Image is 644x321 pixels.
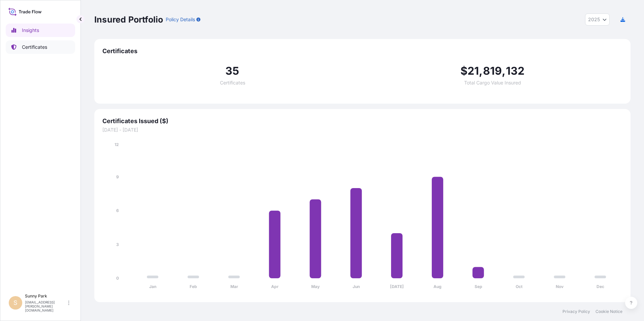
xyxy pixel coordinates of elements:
p: Certificates [22,44,47,50]
tspan: Oct [516,284,523,289]
span: 35 [225,66,239,76]
a: Certificates [6,40,75,54]
tspan: Jan [149,284,156,289]
span: [DATE] - [DATE] [102,127,622,133]
tspan: 12 [115,142,119,147]
span: 819 [483,66,502,76]
tspan: Nov [556,284,564,289]
button: Year Selector [585,13,610,26]
span: Certificates Issued ($) [102,117,622,125]
tspan: 0 [116,276,119,281]
tspan: Sep [475,284,482,289]
tspan: Jun [353,284,360,289]
span: , [502,66,506,76]
tspan: 9 [116,174,119,179]
span: , [479,66,483,76]
a: Privacy Policy [562,309,590,314]
span: $ [460,66,468,76]
tspan: Mar [230,284,238,289]
a: Cookie Notice [595,309,622,314]
tspan: 6 [116,208,119,213]
span: Certificates [102,47,622,55]
span: 21 [468,66,479,76]
p: Policy Details [166,16,195,23]
tspan: 3 [116,242,119,247]
tspan: May [311,284,320,289]
span: Total Cargo Value Insured [464,80,521,85]
tspan: Dec [597,284,604,289]
tspan: [DATE] [390,284,404,289]
p: [EMAIL_ADDRESS][PERSON_NAME][DOMAIN_NAME] [25,300,67,312]
p: Insured Portfolio [94,14,163,25]
tspan: Feb [190,284,197,289]
span: Certificates [220,80,245,85]
span: 132 [506,66,525,76]
a: Insights [6,24,75,37]
span: S [13,299,18,306]
p: Sunny Park [25,293,67,299]
p: Insights [22,27,39,34]
tspan: Aug [433,284,442,289]
span: 2025 [588,16,600,23]
tspan: Apr [271,284,279,289]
